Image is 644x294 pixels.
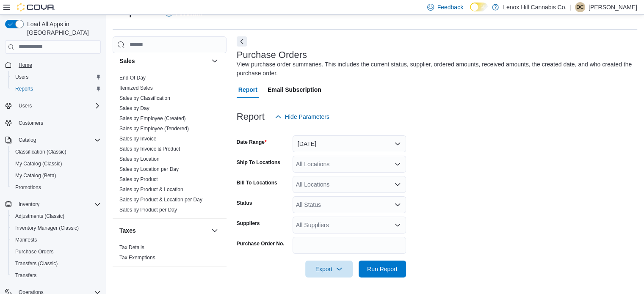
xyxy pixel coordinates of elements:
div: Dominick Cuffaro [575,2,585,12]
span: My Catalog (Beta) [15,172,56,179]
button: Reports [8,83,104,95]
button: Open list of options [394,222,401,228]
button: Manifests [8,234,104,246]
span: Sales by Employee (Tendered) [119,125,189,132]
span: Home [15,60,101,70]
span: Report [238,81,257,98]
span: Catalog [15,135,101,145]
label: Status [237,200,252,206]
a: Inventory Manager (Classic) [12,223,82,233]
h3: Sales [119,57,135,65]
p: [PERSON_NAME] [589,2,637,12]
label: Suppliers [237,220,260,227]
a: Sales by Location per Day [119,166,179,172]
a: My Catalog (Classic) [12,159,66,169]
a: Sales by Product [119,176,158,182]
span: Transfers (Classic) [15,260,58,267]
span: Sales by Day [119,105,149,112]
button: Customers [2,117,104,129]
span: Feedback [437,3,463,11]
button: Users [15,101,35,111]
span: Users [15,74,28,80]
a: Sales by Invoice & Product [119,146,180,152]
button: Users [2,100,104,112]
a: Home [15,60,36,70]
span: Transfers [15,272,36,279]
span: My Catalog (Classic) [12,159,101,169]
button: Inventory [15,199,43,209]
span: Catalog [19,137,36,143]
a: Sales by Product per Day [119,207,177,213]
a: Customers [15,118,47,128]
span: Inventory Manager (Classic) [12,223,101,233]
span: Email Subscription [268,81,321,98]
span: Adjustments (Classic) [15,213,64,220]
a: Promotions [12,182,44,192]
a: Sales by Employee (Created) [119,115,186,121]
span: Users [19,102,32,109]
button: Sales [119,57,208,65]
button: Export [305,261,353,278]
button: Taxes [119,226,208,235]
label: Bill To Locations [237,179,277,186]
span: Sales by Product [119,176,158,183]
button: [DATE] [293,135,406,152]
a: Tax Exemptions [119,255,155,261]
button: Taxes [210,225,220,236]
label: Date Range [237,139,267,146]
span: Promotions [12,182,101,192]
div: Taxes [113,242,227,266]
span: Transfers [12,270,101,280]
button: Users [8,71,104,83]
span: Sales by Classification [119,95,170,102]
a: Sales by Classification [119,95,170,101]
button: My Catalog (Classic) [8,158,104,170]
a: End Of Day [119,75,146,81]
span: My Catalog (Classic) [15,160,62,167]
span: End Of Day [119,74,146,81]
span: Home [19,62,32,69]
label: Ship To Locations [237,159,280,166]
span: Sales by Invoice [119,135,156,142]
button: Hide Parameters [271,108,333,125]
span: Dark Mode [470,11,470,12]
span: Tax Exemptions [119,254,155,261]
span: Sales by Location [119,156,160,162]
button: Transfers (Classic) [8,258,104,269]
a: Users [12,72,32,82]
a: Sales by Employee (Tendered) [119,126,189,132]
button: Inventory Manager (Classic) [8,222,104,234]
span: Inventory [19,201,39,208]
span: Sales by Product & Location [119,186,183,193]
div: View purchase order summaries. This includes the current status, supplier, ordered amounts, recei... [237,60,633,78]
a: Sales by Product & Location per Day [119,197,202,203]
a: Sales by Day [119,105,149,111]
span: Promotions [15,184,41,191]
button: Catalog [15,135,39,145]
span: Adjustments (Classic) [12,211,101,221]
h3: Report [237,112,265,122]
span: Reports [15,85,33,92]
span: Manifests [15,236,37,243]
a: Sales by Invoice [119,136,156,142]
img: Cova [17,3,55,11]
a: Tax Details [119,245,144,250]
span: Hide Parameters [285,113,329,121]
span: Sales by Employee (Created) [119,115,186,122]
span: Inventory Manager (Classic) [15,225,79,231]
a: Reports [12,84,36,94]
span: Run Report [367,265,398,273]
button: Purchase Orders [8,246,104,258]
button: Open list of options [394,201,401,208]
span: Export [310,261,348,278]
span: Inventory [15,199,101,209]
a: Transfers (Classic) [12,258,61,269]
button: Run Report [359,261,406,278]
span: Reports [12,84,101,94]
button: Inventory [2,198,104,210]
p: Lenox Hill Cannabis Co. [503,2,567,12]
span: Sales by Invoice & Product [119,146,180,152]
button: Open list of options [394,161,401,168]
span: DC [576,2,583,12]
span: Sales by Product & Location per Day [119,196,202,203]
